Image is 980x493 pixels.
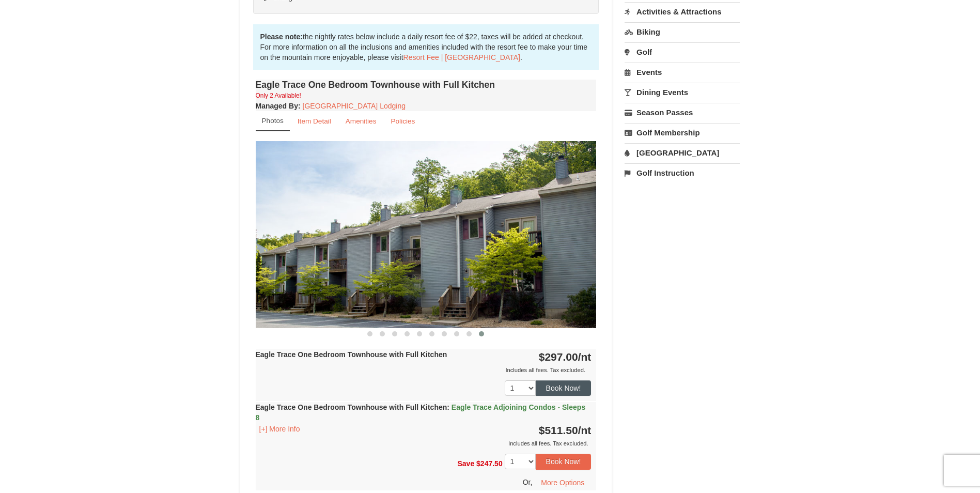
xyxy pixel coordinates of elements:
a: Photos [256,111,290,131]
span: $511.50 [539,424,578,436]
a: Activities & Attractions [625,2,740,21]
a: Amenities [339,111,383,131]
small: Photos [262,117,284,125]
div: Includes all fees. Tax excluded. [256,438,592,449]
button: More Options [534,475,591,490]
a: Golf Membership [625,123,740,142]
span: Managed By [256,102,298,110]
button: [+] More Info [256,423,304,435]
a: [GEOGRAPHIC_DATA] Lodging [303,102,406,110]
h4: Eagle Trace One Bedroom Townhouse with Full Kitchen [256,80,597,90]
span: /nt [578,424,592,436]
a: Biking [625,22,740,41]
strong: $297.00 [539,351,592,363]
span: : [447,403,449,411]
img: 18876286-25-5d990350.jpg [256,141,597,328]
span: /nt [578,351,592,363]
small: Policies [391,117,415,125]
span: $247.50 [476,459,503,468]
a: Golf [625,42,740,61]
strong: Please note: [260,33,303,41]
a: Resort Fee | [GEOGRAPHIC_DATA] [403,53,520,61]
small: Item Detail [298,117,331,125]
div: the nightly rates below include a daily resort fee of $22, taxes will be added at checkout. For m... [253,24,599,70]
a: Season Passes [625,103,740,122]
a: [GEOGRAPHIC_DATA] [625,143,740,162]
a: Policies [384,111,422,131]
a: Dining Events [625,83,740,102]
span: Or, [523,477,533,486]
a: Golf Instruction [625,163,740,182]
small: Amenities [346,117,377,125]
button: Book Now! [536,380,592,396]
small: Only 2 Available! [256,92,301,99]
strong: Eagle Trace One Bedroom Townhouse with Full Kitchen [256,403,586,422]
strong: : [256,102,301,110]
div: Includes all fees. Tax excluded. [256,365,592,375]
a: Events [625,63,740,82]
strong: Eagle Trace One Bedroom Townhouse with Full Kitchen [256,350,447,359]
span: Save [457,459,474,468]
button: Book Now! [536,454,592,469]
a: Item Detail [291,111,338,131]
